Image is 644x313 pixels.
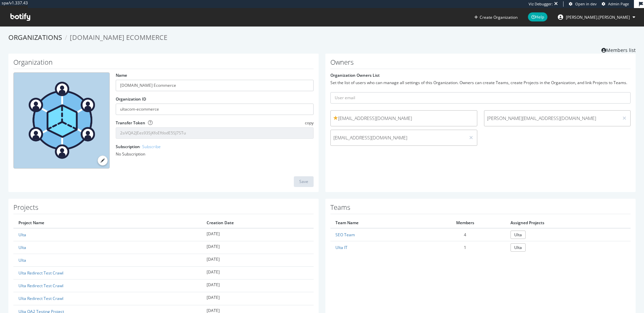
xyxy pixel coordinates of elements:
[425,241,505,254] td: 1
[18,296,63,301] a: Ulta Redirect Test Crawl
[505,217,631,228] th: Assigned Projects
[299,179,308,184] div: Save
[511,231,526,239] a: Ulta
[330,92,631,104] input: User email
[330,217,425,228] th: Team Name
[425,228,505,241] td: 4
[116,96,146,102] label: Organization ID
[116,72,127,78] label: Name
[608,1,629,6] span: Admin Page
[70,33,167,42] span: [DOMAIN_NAME] Ecommerce
[116,120,145,126] label: Transfer Token
[140,144,161,149] a: - Subscribe
[575,1,597,6] span: Open in dev
[8,33,62,42] a: Organizations
[18,270,63,276] a: Ulta Redirect Test Crawl
[18,232,26,238] a: Ulta
[116,144,161,149] label: Subscription
[18,283,63,289] a: Ulta Redirect Test Crawl
[528,12,547,21] span: Help
[116,80,314,91] input: name
[335,245,347,250] a: Ulta IT
[202,241,314,254] td: [DATE]
[18,245,26,250] a: Ulta
[511,243,526,252] a: Ulta
[330,204,631,214] h1: Teams
[474,14,518,20] button: Create Organization
[333,134,463,141] span: [EMAIL_ADDRESS][DOMAIN_NAME]
[566,14,630,20] span: joe.mcdonald
[13,217,202,228] th: Project Name
[529,1,553,7] div: Viz Debugger:
[202,228,314,241] td: [DATE]
[330,80,631,85] div: Set the list of users who can manage all settings of this Organization. Owners can create Teams, ...
[305,120,314,126] span: copy
[202,267,314,279] td: [DATE]
[335,232,355,238] a: SEO Team
[116,104,314,115] input: Organization ID
[202,279,314,292] td: [DATE]
[569,1,597,7] a: Open in dev
[602,1,629,7] a: Admin Page
[552,12,641,22] button: [PERSON_NAME].[PERSON_NAME]
[330,59,631,69] h1: Owners
[202,254,314,266] td: [DATE]
[13,204,314,214] h1: Projects
[202,292,314,305] td: [DATE]
[18,257,26,263] a: Ulta
[333,115,474,122] span: [EMAIL_ADDRESS][DOMAIN_NAME]
[8,33,636,43] ol: breadcrumbs
[487,115,616,122] span: [PERSON_NAME][EMAIL_ADDRESS][DOMAIN_NAME]
[202,217,314,228] th: Creation Date
[330,72,380,78] label: Organization Owners List
[425,217,505,228] th: Members
[601,45,636,54] a: Members list
[13,59,314,69] h1: Organization
[116,151,314,157] div: No Subscription
[294,176,314,187] button: Save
